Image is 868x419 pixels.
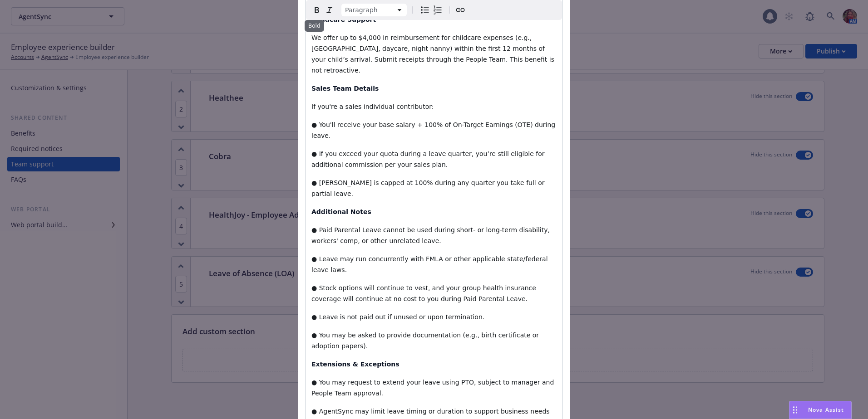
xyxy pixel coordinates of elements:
[311,179,547,197] span: ● [PERSON_NAME] is capped at 100% during any quarter you take full or partial leave.
[311,121,557,139] span: ● You'll receive your base salary + 100% of On-Target Earnings (OTE) during leave.
[311,284,538,302] span: ● Stock options will continue to vest, and your group health insurance coverage will continue at ...
[323,4,336,16] button: Italic
[789,401,852,419] button: Nova Assist
[454,4,467,16] button: Create link
[311,4,323,16] button: Bold
[419,4,431,16] button: Bulleted list
[341,4,407,16] button: Block type
[311,379,556,397] span: ● You may request to extend your leave using PTO, subject to manager and People Team approval.
[808,406,844,414] span: Nova Assist
[419,4,444,16] div: toggle group
[311,226,552,244] span: ● Paid Parental Leave cannot be used during short- or long-term disability, workers' comp, or oth...
[311,85,379,92] strong: Sales Team Details
[311,361,399,368] strong: Extensions & Exceptions
[431,4,444,16] button: Numbered list
[311,255,550,273] span: ● Leave may run concurrently with FMLA or other applicable state/federal leave laws.
[311,34,556,74] span: We offer up to $4,000 in reimbursement for childcare expenses (e.g., [GEOGRAPHIC_DATA], daycare, ...
[311,313,484,321] span: ● Leave is not paid out if unused or upon termination.
[311,331,541,350] span: ● You may be asked to provide documentation (e.g., birth certificate or adoption papers).
[311,103,434,110] span: If you're a sales individual contributor:
[789,401,801,419] div: Drag to move
[311,208,371,215] strong: Additional Notes
[305,20,324,32] div: Bold
[311,150,547,168] span: ● If you exceed your quota during a leave quarter, you’re still eligible for additional commissio...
